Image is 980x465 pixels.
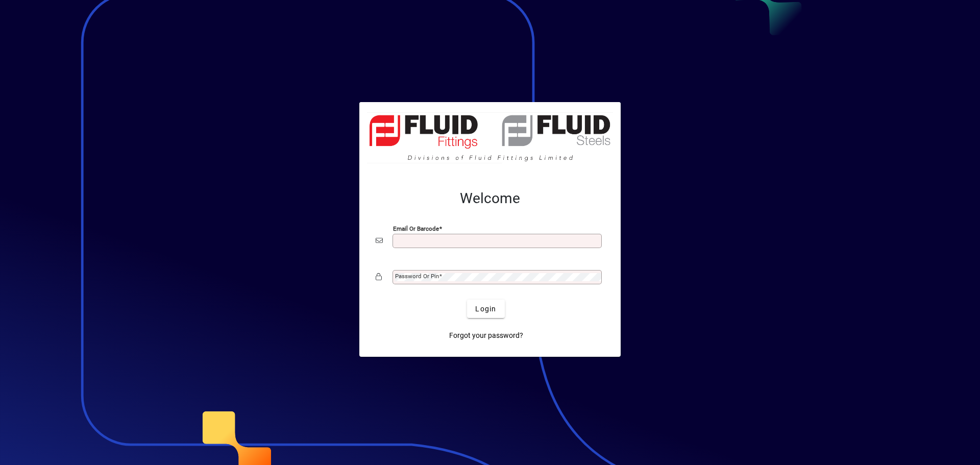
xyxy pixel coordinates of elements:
mat-label: Email or Barcode [393,225,439,232]
h2: Welcome [376,190,604,207]
span: Forgot your password? [449,330,523,341]
a: Forgot your password? [445,326,527,345]
button: Login [467,300,504,318]
span: Login [475,304,496,314]
mat-label: Password or Pin [395,273,439,280]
